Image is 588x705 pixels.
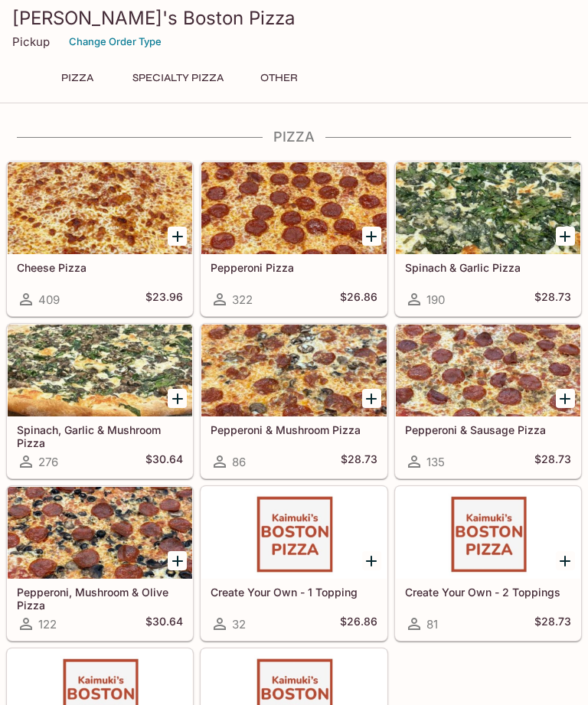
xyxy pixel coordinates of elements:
[38,455,58,469] span: 276
[232,455,246,469] span: 86
[556,551,575,570] button: Add Create Your Own - 2 Toppings
[405,423,571,436] h5: Pepperoni & Sausage Pizza
[17,261,183,274] h5: Cheese Pizza
[396,162,580,254] div: Spinach & Garlic Pizza
[145,290,183,308] h5: $23.96
[395,324,581,478] a: Pepperoni & Sausage Pizza135$28.73
[6,129,582,145] h4: Pizza
[341,452,377,471] h5: $28.73
[395,486,581,641] a: Create Your Own - 2 Toppings81$28.73
[556,389,575,408] button: Add Pepperoni & Sausage Pizza
[211,423,377,436] h5: Pepperoni & Mushroom Pizza
[8,162,192,254] div: Cheese Pizza
[17,423,183,449] h5: Spinach, Garlic & Mushroom Pizza
[145,615,183,633] h5: $30.64
[362,227,381,246] button: Add Pepperoni Pizza
[168,227,187,246] button: Add Cheese Pizza
[12,34,50,49] p: Pickup
[38,292,60,307] span: 409
[201,487,386,579] div: Create Your Own - 1 Topping
[201,486,387,641] a: Create Your Own - 1 Topping32$26.86
[405,261,571,274] h5: Spinach & Garlic Pizza
[43,67,112,89] button: Pizza
[7,162,193,316] a: Cheese Pizza409$23.96
[7,324,193,478] a: Spinach, Garlic & Mushroom Pizza276$30.64
[201,325,386,416] div: Pepperoni & Mushroom Pizza
[168,389,187,408] button: Add Spinach, Garlic & Mushroom Pizza
[426,455,445,469] span: 135
[201,162,387,316] a: Pepperoni Pizza322$26.86
[396,325,580,416] div: Pepperoni & Sausage Pizza
[244,67,313,89] button: Other
[38,617,57,632] span: 122
[534,290,571,308] h5: $28.73
[145,452,183,471] h5: $30.64
[201,324,387,478] a: Pepperoni & Mushroom Pizza86$28.73
[168,551,187,570] button: Add Pepperoni, Mushroom & Olive Pizza
[534,615,571,633] h5: $28.73
[8,325,192,416] div: Spinach, Garlic & Mushroom Pizza
[211,261,377,274] h5: Pepperoni Pizza
[556,227,575,246] button: Add Spinach & Garlic Pizza
[395,162,581,316] a: Spinach & Garlic Pizza190$28.73
[211,586,377,599] h5: Create Your Own - 1 Topping
[62,30,168,54] button: Change Order Type
[340,290,377,308] h5: $26.86
[362,389,381,408] button: Add Pepperoni & Mushroom Pizza
[201,162,386,254] div: Pepperoni Pizza
[232,617,246,632] span: 32
[405,586,571,599] h5: Create Your Own - 2 Toppings
[426,292,445,307] span: 190
[12,6,576,30] h3: [PERSON_NAME]'s Boston Pizza
[17,586,183,611] h5: Pepperoni, Mushroom & Olive Pizza
[340,615,377,633] h5: $26.86
[362,551,381,570] button: Add Create Your Own - 1 Topping
[396,487,580,579] div: Create Your Own - 2 Toppings
[124,67,232,89] button: Specialty Pizza
[232,292,253,307] span: 322
[8,487,192,579] div: Pepperoni, Mushroom & Olive Pizza
[7,486,193,641] a: Pepperoni, Mushroom & Olive Pizza122$30.64
[534,452,571,471] h5: $28.73
[426,617,438,632] span: 81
